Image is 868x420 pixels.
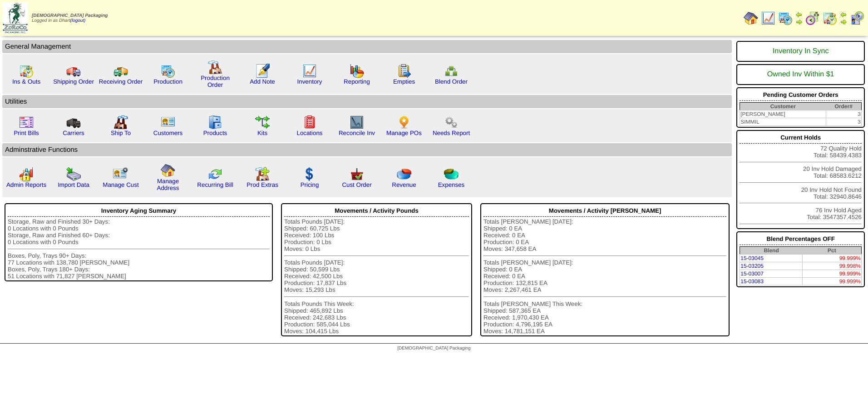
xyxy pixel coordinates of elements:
img: workflow.png [444,115,459,130]
img: arrowright.gif [795,18,803,25]
a: 15-03083 [740,278,764,285]
img: home.gif [744,11,758,25]
th: Customer [740,103,826,110]
img: factory.gif [208,60,222,75]
img: graph2.png [19,167,34,181]
img: workflow.gif [255,115,270,130]
span: Logged in as Dhart [32,13,108,23]
a: Import Data [58,181,89,188]
img: factory2.gif [113,115,128,130]
a: Customers [153,130,182,136]
a: (logout) [70,18,86,23]
a: Cust Order [342,181,371,188]
td: 3 [826,110,861,118]
a: Reconcile Inv [339,130,375,136]
a: Carriers [63,130,84,136]
img: po.png [397,115,411,130]
a: Reporting [344,78,370,85]
img: calendarprod.gif [161,64,175,78]
div: Inventory In Sync [740,43,862,60]
div: Pending Customer Orders [740,89,862,101]
img: cust_order.png [350,167,364,181]
a: Blend Order [435,78,468,85]
img: customers.gif [161,115,175,130]
a: Recurring Bill [197,181,233,188]
div: Totals [PERSON_NAME] [DATE]: Shipped: 0 EA Received: 0 EA Production: 0 EA Moves: 347,658 EA Tota... [483,218,726,335]
a: 15-03205 [740,263,764,269]
a: Receiving Order [99,78,143,85]
img: calendarblend.gif [805,11,820,25]
td: 99.999% [803,255,862,262]
a: Inventory [297,78,322,85]
img: truck.gif [66,64,81,78]
a: Kits [257,130,267,136]
span: [DEMOGRAPHIC_DATA] Packaging [397,346,470,351]
img: calendarinout.gif [19,64,34,78]
div: Current Holds [740,132,862,144]
img: line_graph.gif [302,64,317,78]
div: Inventory Aging Summary [8,205,270,217]
td: Utilities [2,95,732,108]
a: Production Order [201,75,230,88]
a: Print Bills [14,130,39,136]
div: Movements / Activity [PERSON_NAME] [483,205,726,217]
a: Expenses [438,181,465,188]
img: truck2.gif [113,64,128,78]
img: reconcile.gif [208,167,222,181]
img: arrowleft.gif [840,11,847,18]
img: managecust.png [113,167,129,181]
img: orders.gif [255,64,270,78]
img: workorder.gif [397,64,411,78]
td: 3 [826,118,861,126]
th: Pct [803,247,862,255]
a: Prod Extras [247,181,278,188]
td: 99.999% [803,278,862,285]
img: calendarinout.gif [823,11,837,25]
a: Manage POs [386,130,422,136]
div: Owned Inv Within $1 [740,66,862,83]
div: Blend Percentages OFF [740,233,862,245]
img: prodextras.gif [255,167,270,181]
td: General Management [2,40,732,53]
img: pie_chart.png [397,167,411,181]
div: 72 Quality Hold Total: 58439.4383 20 Inv Hold Damaged Total: 68583.6212 20 Inv Hold Not Found Tot... [736,130,865,229]
div: Storage, Raw and Finished 30+ Days: 0 Locations with 0 Pounds Storage, Raw and Finished 60+ Days:... [8,218,270,280]
img: home.gif [161,163,175,178]
td: SIMMIL [740,118,826,126]
a: Revenue [392,181,416,188]
a: Needs Report [433,130,470,136]
a: Manage Cust [103,181,138,188]
img: zoroco-logo-small.webp [3,3,28,33]
img: arrowright.gif [840,18,847,25]
td: 99.998% [803,262,862,270]
a: Add Note [250,78,275,85]
img: calendarcustomer.gif [850,11,864,25]
img: dollar.gif [302,167,317,181]
a: Admin Reports [6,181,46,188]
img: line_graph.gif [761,11,775,25]
img: import.gif [66,167,81,181]
img: pie_chart2.png [444,167,459,181]
img: calendarprod.gif [778,11,793,25]
a: Ship To [111,130,131,136]
th: Order# [826,103,861,110]
a: Ins & Outs [12,78,40,85]
td: 99.999% [803,270,862,278]
th: Blend [740,247,803,255]
img: graph.gif [350,64,364,78]
img: network.png [444,64,459,78]
td: Adminstrative Functions [2,143,732,156]
img: line_graph2.gif [350,115,364,130]
div: Movements / Activity Pounds [284,205,469,217]
a: Production [153,78,182,85]
a: Locations [296,130,322,136]
a: Manage Address [157,178,179,191]
a: 15-03007 [740,270,764,277]
img: cabinet.gif [208,115,222,130]
a: Products [203,130,227,136]
img: locations.gif [302,115,317,130]
td: [PERSON_NAME] [740,110,826,118]
img: truck3.gif [66,115,81,130]
img: invoice2.gif [19,115,34,130]
img: arrowleft.gif [795,11,803,18]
